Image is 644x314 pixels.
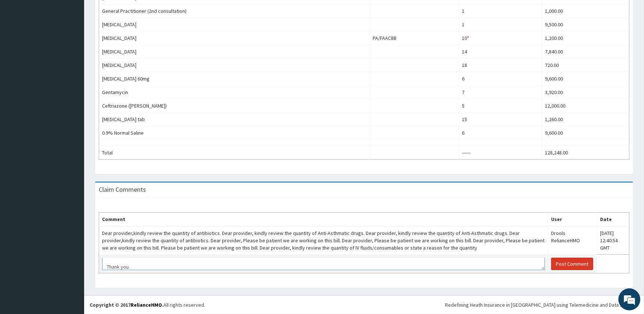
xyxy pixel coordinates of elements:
td: 0.9% Normal Saline [99,126,370,140]
td: Drools RelianceHMO [548,226,597,255]
th: User [548,213,597,227]
td: 7,840.00 [542,45,629,59]
td: [MEDICAL_DATA] [99,59,370,72]
textarea: Dear Partner, Thanks for partnering with us. [MEDICAL_DATA] Nebules dispensed - 8 Nebulization ad... [102,258,545,270]
td: [MEDICAL_DATA] 60mg [99,72,370,86]
td: 9,600.00 [542,126,629,140]
span: We're online! [42,92,101,166]
td: 1 [459,4,542,18]
td: 1,260.00 [542,113,629,126]
th: Comment [99,213,548,227]
td: PA/FAAC8B [369,31,459,45]
div: Redefining Heath Insurance in [GEOGRAPHIC_DATA] using Telemedicine and Data Science! [445,301,639,309]
td: 9,500.00 [542,18,629,31]
td: General Practitioner (2nd consultation) [99,4,370,18]
td: Total [99,146,370,160]
div: Minimize live chat window [120,4,138,21]
td: [MEDICAL_DATA] tab [99,113,370,126]
td: 9,600.00 [542,72,629,86]
th: Date [597,213,629,227]
td: 5 [459,99,542,113]
td: [DATE] 12:40:54 GMT [597,226,629,255]
td: [MEDICAL_DATA] [99,45,370,59]
td: 14 [459,45,542,59]
td: 128,248.00 [542,146,629,160]
td: 1 [459,18,542,31]
td: 1,000.00 [542,4,629,18]
td: [MEDICAL_DATA] [99,18,370,31]
td: Dear provider,kindly review the quantity of antibiotics. Dear provider, kindly review the quantit... [99,226,548,255]
td: 15 [459,113,542,126]
td: 18 [459,59,542,72]
footer: All rights reserved. [84,295,644,314]
button: Post Comment [551,258,593,270]
td: 6 [459,72,542,86]
td: ------ [459,146,542,160]
td: 7 [459,86,542,99]
td: 10 [459,31,542,45]
td: Gentamycin [99,86,370,99]
td: 12,000.00 [542,99,629,113]
textarea: Type your message and hit 'Enter' [4,200,139,225]
td: Ceftriazone ([PERSON_NAME]) [99,99,370,113]
td: 3,920.00 [542,86,629,99]
h3: Claim Comments [99,186,146,193]
td: 6 [459,126,542,140]
td: 720.00 [542,59,629,72]
td: 1,200.00 [542,31,629,45]
img: d_794563401_company_1708531726252_794563401 [14,37,30,55]
strong: Copyright © 2017 . [90,302,163,308]
a: RelianceHMO [131,302,162,308]
div: Chat with us now [38,41,123,51]
td: [MEDICAL_DATA] [99,31,370,45]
